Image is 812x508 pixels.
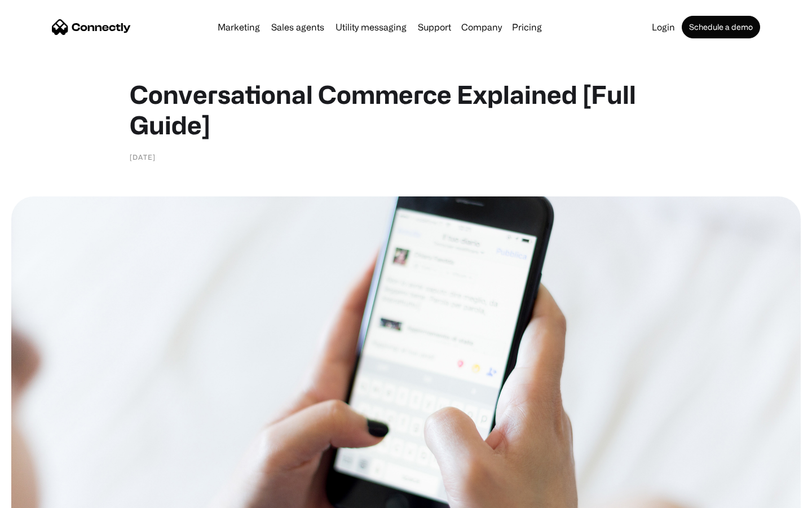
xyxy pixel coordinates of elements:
a: Support [413,23,456,32]
aside: Language selected: English [11,488,68,504]
a: Login [647,23,679,32]
a: Utility messaging [331,23,411,32]
a: Schedule a demo [682,16,760,38]
div: Company [461,19,502,35]
a: Pricing [507,23,546,32]
a: Sales agents [267,23,329,32]
ul: Language list [23,488,68,504]
a: Marketing [213,23,264,32]
h1: Conversational Commerce Explained [Full Guide] [130,79,682,140]
div: [DATE] [130,151,156,163]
